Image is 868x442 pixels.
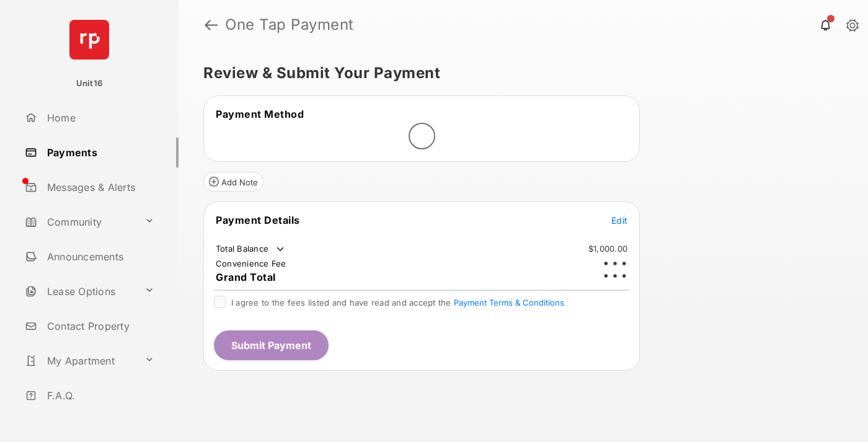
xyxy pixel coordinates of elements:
[231,298,564,307] span: I agree to the fees listed and have read and accept the
[216,214,300,226] span: Payment Details
[69,20,109,60] img: svg+xml;base64,PHN2ZyB4bWxucz0iaHR0cDovL3d3dy53My5vcmcvMjAwMC9zdmciIHdpZHRoPSI2NCIgaGVpZ2h0PSI2NC...
[76,77,103,90] p: Unit16
[203,66,833,81] h5: Review & Submit Your Payment
[225,17,354,32] strong: One Tap Payment
[20,381,179,410] a: F.A.Q.
[20,346,139,376] a: My Apartment
[20,207,139,237] a: Community
[203,172,263,192] button: Add Note
[20,276,139,306] a: Lease Options
[20,138,179,167] a: Payments
[215,258,287,269] td: Convenience Fee
[20,311,179,341] a: Contact Property
[216,271,276,283] span: Grand Total
[20,103,179,133] a: Home
[611,215,627,226] span: Edit
[214,330,329,360] button: Submit Payment
[216,108,304,120] span: Payment Method
[215,243,286,255] td: Total Balance
[20,242,179,272] a: Announcements
[588,243,628,254] td: $1,000.00
[20,172,179,202] a: Messages & Alerts
[611,214,627,226] button: Edit
[454,298,564,307] button: I agree to the fees listed and have read and accept the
